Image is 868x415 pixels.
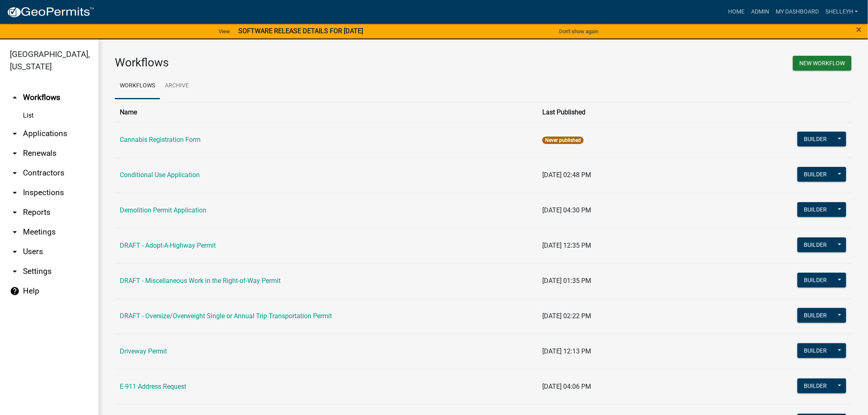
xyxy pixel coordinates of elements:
[542,206,591,214] span: [DATE] 04:30 PM
[10,188,20,198] i: arrow_drop_down
[120,171,200,179] a: Conditional Use Application
[120,277,281,285] a: DRAFT - Miscellaneous Work in the Right-of-Way Permit
[797,167,834,182] button: Builder
[537,102,738,122] th: Last Published
[822,4,861,20] a: shelleyh
[725,4,748,20] a: Home
[542,383,591,390] span: [DATE] 04:06 PM
[748,4,772,20] a: Admin
[115,56,477,70] h3: Workflows
[10,168,20,178] i: arrow_drop_down
[120,347,167,355] a: Driveway Permit
[797,237,834,252] button: Builder
[120,136,201,144] a: Cannabis Registration Form
[120,383,186,390] a: E-911 Address Request
[238,27,363,35] strong: SOFTWARE RELEASE DETAILS FOR [DATE]
[10,148,20,158] i: arrow_drop_down
[120,206,206,214] a: Demolition Permit Application
[857,24,862,35] span: ×
[797,202,834,217] button: Builder
[160,73,194,99] a: Archive
[797,379,834,393] button: Builder
[10,286,20,296] i: help
[10,129,20,139] i: arrow_drop_down
[10,267,20,276] i: arrow_drop_down
[542,171,591,179] span: [DATE] 02:48 PM
[542,242,591,249] span: [DATE] 12:35 PM
[120,242,216,249] a: DRAFT - Adopt-A-Highway Permit
[542,312,591,320] span: [DATE] 02:22 PM
[772,4,822,20] a: My Dashboard
[10,227,20,237] i: arrow_drop_down
[10,247,20,257] i: arrow_drop_down
[797,273,834,287] button: Builder
[115,102,537,122] th: Name
[556,25,602,38] button: Don't show again
[10,207,20,217] i: arrow_drop_down
[857,25,862,34] button: Close
[797,343,834,358] button: Builder
[797,132,834,146] button: Builder
[10,93,20,103] i: arrow_drop_up
[215,25,233,38] a: View
[797,308,834,323] button: Builder
[542,137,584,144] span: Never published
[120,312,332,320] a: DRAFT - Oversize/Overweight Single or Annual Trip Transportation Permit
[542,347,591,355] span: [DATE] 12:13 PM
[542,277,591,285] span: [DATE] 01:35 PM
[793,56,852,71] button: New Workflow
[115,73,160,99] a: Workflows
